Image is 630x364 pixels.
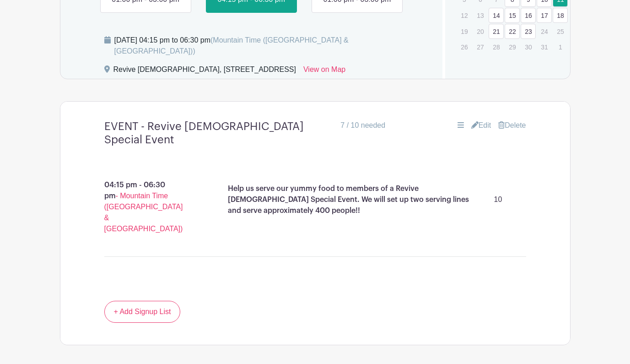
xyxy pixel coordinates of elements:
[521,24,536,39] a: 23
[104,120,334,147] h4: EVENT - Revive [DEMOGRAPHIC_DATA] Special Event
[473,8,488,22] p: 13
[303,64,345,79] a: View on Map
[505,8,520,23] a: 15
[478,190,519,209] p: 10
[498,120,526,131] a: Delete
[114,35,432,57] div: [DATE] 04:15 pm to 06:30 pm
[553,24,568,38] p: 25
[521,40,536,54] p: 30
[537,8,552,23] a: 17
[113,64,296,79] div: Revive [DEMOGRAPHIC_DATA], [STREET_ADDRESS]
[505,24,520,39] a: 22
[104,192,183,233] span: - Mountain Time ([GEOGRAPHIC_DATA] & [GEOGRAPHIC_DATA])
[340,120,385,131] div: 7 / 10 needed
[457,24,472,38] p: 19
[471,120,491,131] a: Edit
[473,24,488,38] p: 20
[457,40,472,54] p: 26
[489,40,504,54] p: 28
[489,8,504,23] a: 14
[553,40,568,54] p: 1
[537,40,552,54] p: 31
[228,183,478,216] p: Help us serve our yummy food to members of a Revive [DEMOGRAPHIC_DATA] Special Event. We will set...
[473,40,488,54] p: 27
[537,24,552,38] p: 24
[457,8,472,22] p: 12
[104,301,181,323] a: + Add Signup List
[521,8,536,23] a: 16
[489,24,504,39] a: 21
[82,176,199,238] p: 04:15 pm - 06:30 pm
[505,40,520,54] p: 29
[553,8,568,23] a: 18
[114,36,349,55] span: (Mountain Time ([GEOGRAPHIC_DATA] & [GEOGRAPHIC_DATA]))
